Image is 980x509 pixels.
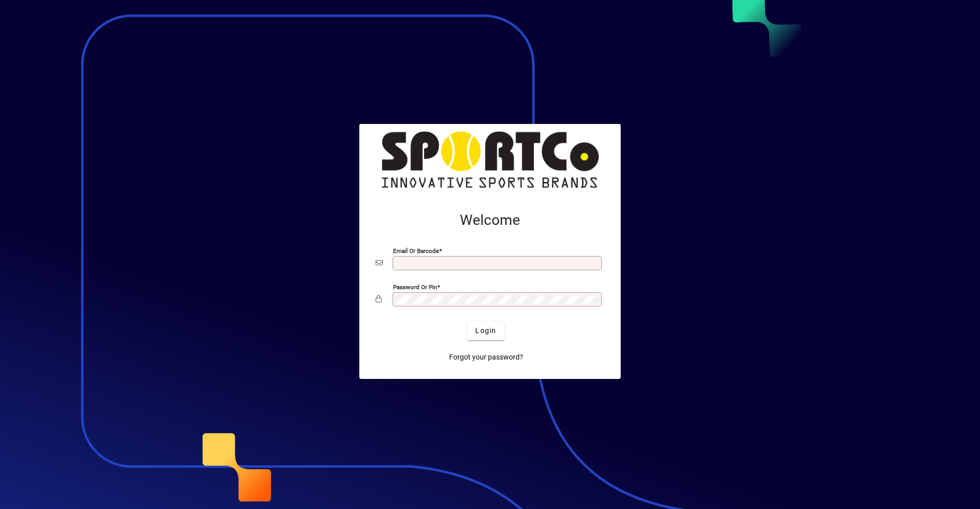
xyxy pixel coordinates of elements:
[475,325,496,336] span: Login
[445,348,527,367] a: Forgot your password?
[449,352,523,363] span: Forgot your password?
[376,212,604,229] h2: Welcome
[393,247,439,254] mat-label: Email or Barcode
[393,283,437,290] mat-label: Password or Pin
[467,322,504,340] button: Login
